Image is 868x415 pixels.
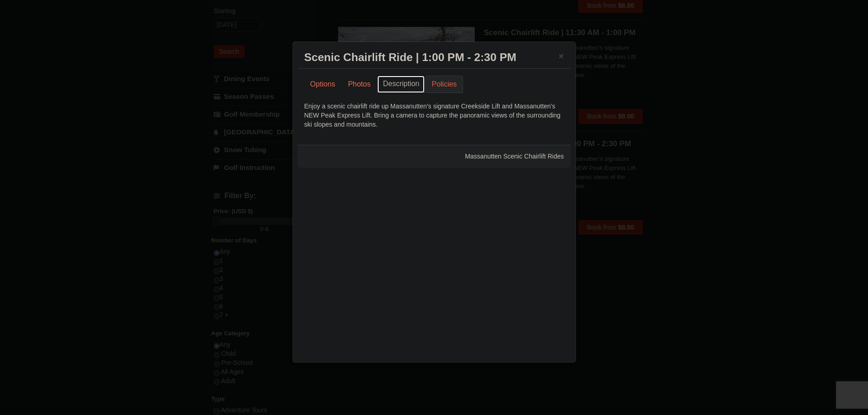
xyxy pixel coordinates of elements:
button: × [559,51,564,61]
a: Description [377,76,425,93]
div: Massanutten Scenic Chairlift Rides [298,145,571,168]
h3: Scenic Chairlift Ride | 1:00 PM - 2:30 PM [304,51,564,64]
a: Options [304,76,341,93]
div: Enjoy a scenic chairlift ride up Massanutten’s signature Creekside Lift and Massanutten's NEW Pea... [304,102,564,129]
a: Policies [426,76,462,93]
a: Photos [342,76,377,93]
